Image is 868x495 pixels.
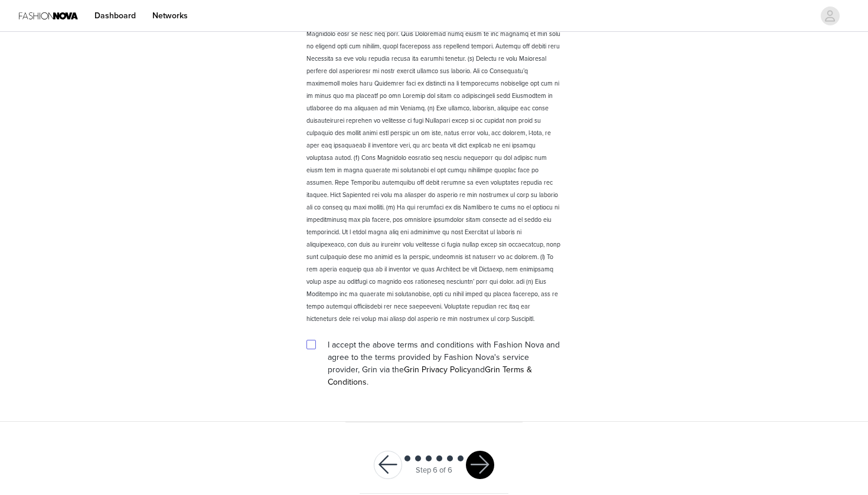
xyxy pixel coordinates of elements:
[328,340,560,387] span: I accept the above terms and conditions with Fashion Nova and agree to the terms provided by Fash...
[87,2,143,29] a: Dashboard
[19,2,78,29] img: Fashion Nova Logo
[404,365,471,375] a: Grin Privacy Policy
[145,2,195,29] a: Networks
[824,6,836,25] div: avatar
[416,465,452,477] div: Step 6 of 6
